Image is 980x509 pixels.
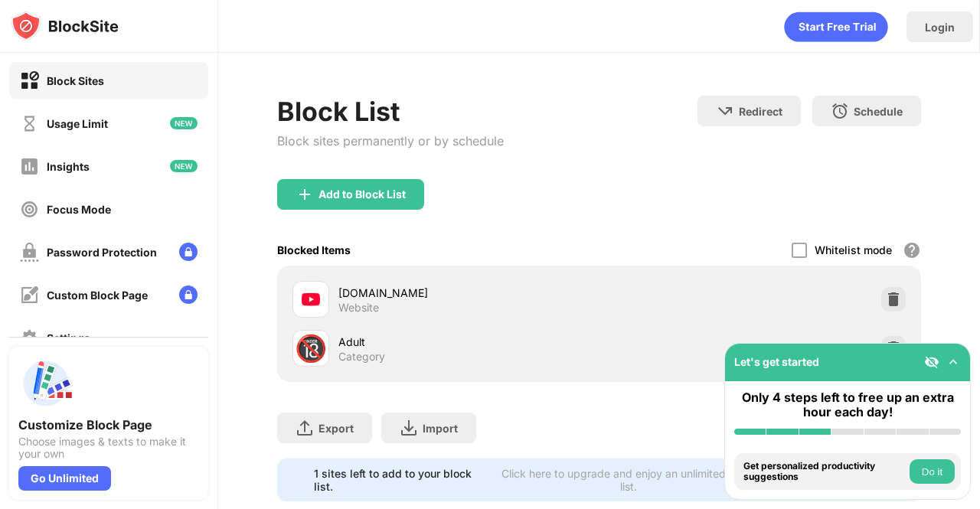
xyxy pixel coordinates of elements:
[302,290,320,308] img: favicons
[815,243,892,256] div: Whitelist mode
[20,328,39,347] img: settings-off.svg
[20,200,39,219] img: focus-off.svg
[946,354,961,370] img: omni-setup-toggle.svg
[20,285,39,305] img: customize-block-page-off.svg
[11,11,119,41] img: logo-blocksite.svg
[18,466,111,491] div: Go Unlimited
[743,461,906,483] div: Get personalized productivity suggestions
[295,333,327,364] div: 🔞
[18,436,199,460] div: Choose images & texts to make it your own
[20,157,39,176] img: insights-off.svg
[170,117,198,129] img: new-icon.svg
[18,356,73,411] img: push-custom-page.svg
[47,203,111,216] div: Focus Mode
[338,301,379,315] div: Website
[925,21,955,34] div: Login
[734,355,819,368] div: Let's get started
[910,459,955,484] button: Do it
[20,71,39,90] img: block-on.svg
[179,285,198,304] img: lock-menu.svg
[338,350,385,364] div: Category
[739,105,782,118] div: Redirect
[47,117,108,130] div: Usage Limit
[170,160,198,172] img: new-icon.svg
[47,74,104,87] div: Block Sites
[338,334,599,350] div: Adult
[47,289,148,302] div: Custom Block Page
[423,422,458,435] div: Import
[20,243,39,262] img: password-protection-off.svg
[784,11,888,42] div: animation
[277,96,504,127] div: Block List
[277,133,504,148] div: Block sites permanently or by schedule
[47,160,90,173] div: Insights
[20,114,39,133] img: time-usage-off.svg
[47,331,90,344] div: Settings
[924,354,939,370] img: eye-not-visible.svg
[277,243,351,256] div: Blocked Items
[854,105,903,118] div: Schedule
[47,246,157,259] div: Password Protection
[314,467,487,493] div: 1 sites left to add to your block list.
[338,285,599,301] div: [DOMAIN_NAME]
[734,390,961,419] div: Only 4 steps left to free up an extra hour each day!
[18,417,199,432] div: Customize Block Page
[318,188,406,201] div: Add to Block List
[496,467,761,493] div: Click here to upgrade and enjoy an unlimited block list.
[179,243,198,261] img: lock-menu.svg
[318,422,354,435] div: Export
